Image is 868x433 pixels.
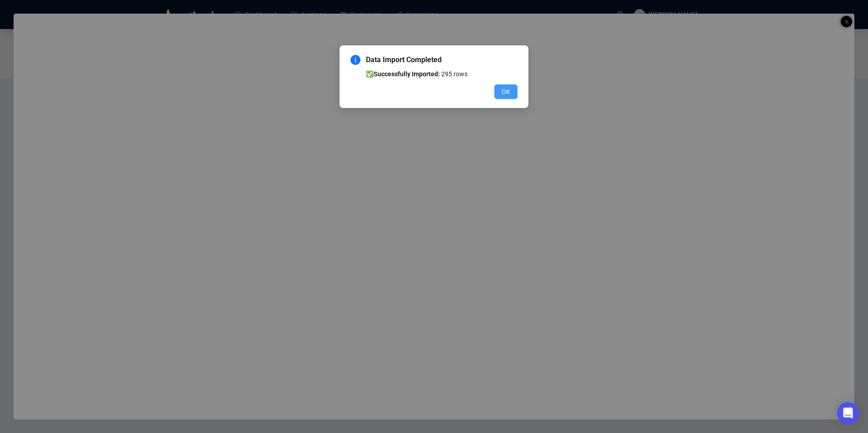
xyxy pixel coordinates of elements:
div: Open Intercom Messenger [837,402,859,424]
span: OK [502,87,510,97]
button: OK [494,84,518,99]
span: Data Import Completed [366,54,518,65]
b: Successfully Imported: [374,70,440,78]
span: info-circle [350,55,360,65]
li: ✅ 295 rows [366,69,518,79]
